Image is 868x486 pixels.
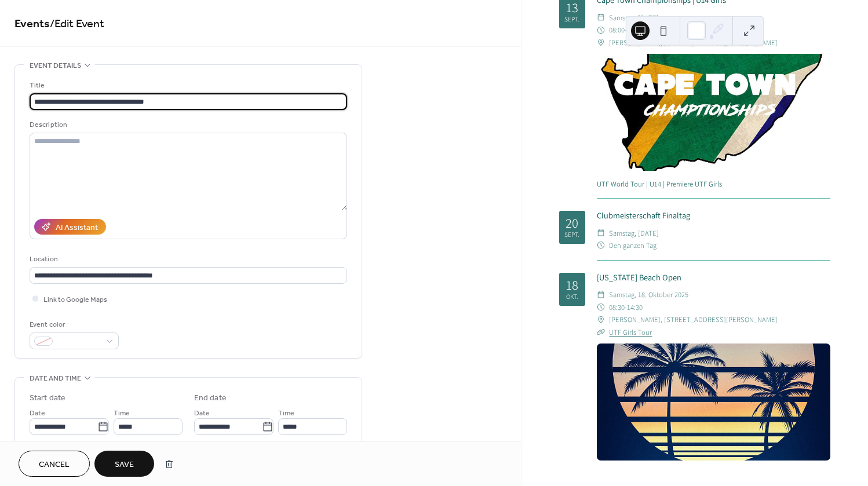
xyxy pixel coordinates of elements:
div: Okt. [566,294,578,300]
div: Sept. [564,232,579,238]
div: ​ [597,12,605,24]
span: - [625,301,627,313]
div: 13 [566,1,578,14]
button: Save [94,451,154,477]
div: Location [30,253,345,265]
button: Cancel [19,451,90,477]
span: Samstag, 18. Oktober 2025 [609,288,688,301]
div: ​ [597,239,605,251]
a: [US_STATE] Beach Open [597,272,681,283]
span: 14:30 [627,301,643,313]
div: Title [30,79,345,92]
a: UTF Girls Tour [609,327,652,337]
div: Start date [30,392,65,404]
div: Clubmeisterschaft Finaltag [597,209,830,222]
div: ​ [597,36,605,49]
div: End date [194,392,227,404]
span: 08:00 [609,24,625,36]
span: 08:30 [609,301,625,313]
span: Den ganzen Tag [609,239,657,251]
span: - [625,24,627,36]
div: Sept. [564,16,579,23]
a: Events [14,13,50,35]
span: Time [114,407,130,419]
span: Samstag, [DATE] [609,227,659,239]
span: Event details [30,60,81,72]
span: Cancel [39,459,70,471]
div: ​ [597,288,605,301]
div: Description [30,119,345,131]
span: Time [278,407,294,419]
div: 18 [566,279,578,292]
span: Date [30,407,45,419]
div: ​ [597,326,605,338]
div: 20 [566,217,578,230]
div: AI Assistant [56,222,98,234]
div: ​ [597,301,605,313]
span: / Edit Event [50,13,104,35]
span: Link to Google Maps [43,294,107,306]
span: Samstag, [DATE] [609,12,659,24]
span: [PERSON_NAME], [STREET_ADDRESS][PERSON_NAME] [609,313,778,326]
span: [PERSON_NAME], [STREET_ADDRESS][PERSON_NAME] [609,36,778,49]
div: ​ [597,313,605,326]
span: Save [115,459,134,471]
div: ​ [597,24,605,36]
span: Date [194,407,210,419]
div: Event color [30,319,116,331]
div: UTF World Tour | U14 | Premiere UTF Girls [597,179,830,190]
button: AI Assistant [34,219,106,235]
div: ​ [597,227,605,239]
span: Date and time [30,372,81,385]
